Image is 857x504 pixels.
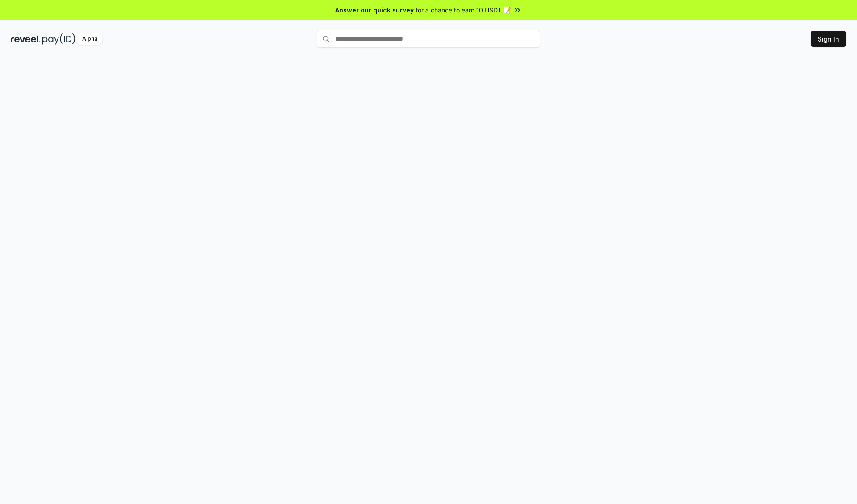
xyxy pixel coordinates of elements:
span: for a chance to earn 10 USDT 📝 [416,5,511,15]
button: Sign In [811,31,846,47]
img: pay_id [42,33,75,45]
img: reveel_dark [11,33,41,45]
div: Alpha [77,33,102,45]
span: Answer our quick survey [335,5,414,15]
